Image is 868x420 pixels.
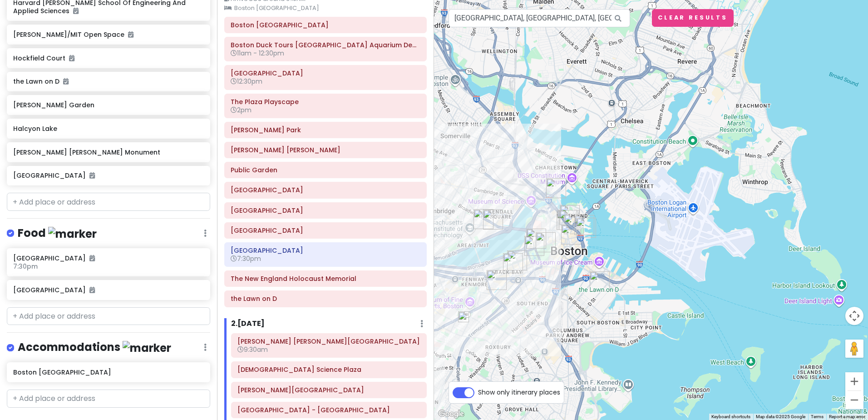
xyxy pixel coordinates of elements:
[7,390,210,408] input: + Add place or address
[536,232,556,252] div: Boston Common
[237,406,420,414] h6: Boston Public Library - Central Library
[558,210,578,230] div: The New England Holocaust Memorial
[13,101,203,109] h6: [PERSON_NAME] Garden
[756,414,805,419] span: Map data ©2025 Google
[526,229,546,249] div: Beacon Hill
[458,279,465,286] div: Fenway Park
[231,166,420,174] h6: Public Garden
[13,77,203,85] h6: the Lawn on D
[462,298,469,305] div: Back Bay Fens
[561,225,581,245] div: Post Office Square
[231,77,262,86] span: 12:30pm
[811,414,824,419] a: Terms (opens in new tab)
[478,387,560,397] span: Show only itinerary places
[436,408,466,420] a: Open this area in Google Maps (opens a new window)
[590,271,610,291] div: the Lawn on D
[18,226,97,241] h4: Food
[483,210,503,230] div: Kendall/MIT Open Space
[231,49,284,58] span: 11am - 12:30pm
[13,254,203,262] h6: [GEOGRAPHIC_DATA]
[560,205,580,225] div: Rose Kennedy Greenway
[231,226,420,235] h6: Post Office Square
[845,307,863,325] button: Map camera controls
[123,341,171,355] img: marker
[48,227,97,241] img: marker
[231,21,420,29] h6: Boston Marriott Long Wharf
[546,178,566,198] div: Paul Revere Park
[13,368,203,376] h6: Boston [GEOGRAPHIC_DATA]
[829,414,865,419] a: Report a map error
[231,126,420,134] h6: Paul Revere Park
[559,210,579,230] div: Union Oyster House
[13,30,203,39] h6: [PERSON_NAME]/MIT Open Space
[237,337,420,345] h6: Frederick Law Olmsted National Historic Site
[524,236,544,256] div: Public Garden
[231,295,420,303] h6: the Lawn on D
[231,98,420,106] h6: The Plaza Playscape
[69,55,74,61] i: Added to itinerary
[128,31,133,38] i: Added to itinerary
[845,391,863,409] button: Zoom out
[845,372,863,390] button: Zoom in
[13,171,203,180] h6: [GEOGRAPHIC_DATA]
[231,275,420,283] h6: The New England Holocaust Memorial
[436,408,466,420] img: Google
[13,54,203,62] h6: Hockfield Court
[237,365,420,374] h6: Christian Science Plaza
[690,211,697,218] div: Boston Logan International Airport
[574,215,594,235] div: Boston Marriott Long Wharf
[479,254,486,261] div: Charles River Basin
[557,210,577,230] div: The Plaza Playscape
[449,9,630,27] input: Search a place
[231,41,420,49] h6: Boston Duck Tours New England Aquarium Departure Location
[89,172,95,179] i: Added to itinerary
[231,69,420,77] h6: Faneuil Hall Marketplace
[7,307,210,325] input: + Add place or address
[7,193,210,211] input: + Add place or address
[711,414,750,420] button: Keyboard shortcuts
[13,286,203,294] h6: [GEOGRAPHIC_DATA]
[13,125,203,133] h6: Halcyon Lake
[89,255,95,261] i: Added to itinerary
[231,206,420,215] h6: Boston Common
[576,218,596,238] div: Boston Duck Tours New England Aquarium Departure Location
[503,253,523,273] div: Boston Public Library - Central Library
[63,78,69,85] i: Added to itinerary
[231,319,265,329] h6: 2 . [DATE]
[487,270,507,290] div: Christian Science Plaza
[652,9,734,27] button: Clear Results
[13,148,203,156] h6: [PERSON_NAME] [PERSON_NAME] Monument
[237,386,420,394] h6: Copley Square
[231,186,420,194] h6: Beacon Hill
[18,340,171,355] h4: Accommodations
[636,149,644,156] div: Condor Street Urban Wild
[73,8,79,14] i: Added to itinerary
[564,214,584,234] div: Faneuil Hall Marketplace
[224,4,427,13] small: Boston [GEOGRAPHIC_DATA]
[231,146,420,154] h6: Rose Kennedy Greenway
[507,250,527,270] div: Copley Square
[237,345,268,354] span: 9:30am
[231,246,420,255] h6: Union Oyster House
[845,340,863,358] button: Drag Pegman onto the map to open Street View
[231,105,252,115] span: 2pm
[13,262,38,271] span: 7:30pm
[231,254,261,263] span: 7:30pm
[89,287,95,293] i: Added to itinerary
[473,209,493,229] div: Hockfield Court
